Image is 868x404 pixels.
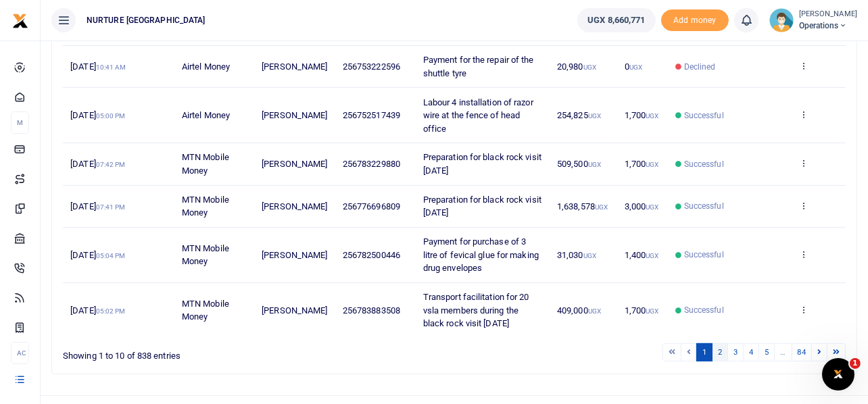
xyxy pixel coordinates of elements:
span: Payment for the repair of the shuttle tyre [423,55,534,78]
span: Labour 4 installation of razor wire at the fence of head office [423,97,533,134]
span: Successful [684,249,724,261]
b: [EMAIL_ADDRESS][DOMAIN_NAME] [22,113,129,138]
small: 10:41 AM [96,64,126,71]
div: Violin says… [11,191,260,222]
small: 05:00 PM [96,112,126,120]
span: 1 [850,358,861,369]
div: You’ll get replies here and in your email:✉️[EMAIL_ADDRESS][DOMAIN_NAME]Our usual reply time🕒unde... [11,78,222,180]
a: UGX 8,660,771 [577,8,655,32]
small: UGX [588,161,601,168]
li: Ac [11,342,29,364]
a: 84 [792,343,812,361]
a: 3 [727,343,744,361]
p: Active [66,17,93,30]
span: NURTURE [GEOGRAPHIC_DATA] [81,14,211,26]
span: 1,700 [625,305,659,315]
span: [PERSON_NAME] [262,61,327,72]
div: Hello [PERSON_NAME],That transaction has been reversed.Violin • 2m ago [11,222,204,272]
span: 256783229880 [343,159,400,169]
span: MTN Mobile Money [182,243,229,267]
span: Transport facilitation for 20 vsla members during the black rock visit [DATE] [423,292,529,328]
div: Fin says… [11,78,260,191]
small: UGX [646,112,658,120]
small: UGX [588,112,601,120]
span: [DATE] [70,110,125,120]
span: Airtel Money [182,110,230,120]
span: [PERSON_NAME] [262,250,327,260]
small: UGX [595,203,608,211]
a: 4 [743,343,759,361]
span: UGX 8,660,771 [587,14,645,27]
small: UGX [646,203,658,211]
span: 0 [625,61,642,72]
div: Profile image for Violin [39,7,60,29]
small: UGX [629,64,642,71]
div: You’ll get replies here and in your email: ✉️ [22,86,211,138]
b: under 5 minutes [33,159,121,170]
small: UGX [588,307,601,315]
span: Preparation for black rock visit [DATE] [423,152,541,176]
span: 256776696809 [343,201,400,211]
a: logo-small logo-large logo-large [12,15,28,25]
li: Toup your wallet [661,9,729,32]
small: UGX [646,307,658,315]
span: 256783883508 [343,305,400,315]
span: 256752517439 [343,110,400,120]
span: Successful [684,304,724,316]
div: Close [237,5,262,30]
div: Profile image for Violin [65,193,78,207]
h1: Violin [66,7,96,17]
small: 07:41 PM [96,203,126,211]
small: UGX [646,161,658,168]
a: Add money [661,14,729,24]
span: 509,500 [557,159,601,169]
span: Airtel Money [182,61,230,72]
span: MTN Mobile Money [182,299,229,322]
span: 254,825 [557,110,601,120]
span: [PERSON_NAME] [262,159,327,169]
small: UGX [583,252,596,259]
div: Showing 1 to 10 of 838 entries [63,342,384,363]
span: Declined [684,61,716,73]
span: 1,400 [625,250,659,260]
img: profile-user [769,8,794,32]
li: M [11,111,29,134]
span: [DATE] [70,159,125,169]
span: [PERSON_NAME] [262,201,327,211]
small: 05:02 PM [96,307,126,315]
div: That transaction has been reversed. [22,251,193,264]
span: 3,000 [625,201,659,211]
button: go back [9,5,34,31]
span: 1,700 [625,110,659,120]
span: [DATE] [70,305,125,315]
span: [PERSON_NAME] [262,110,327,120]
div: joined the conversation [82,194,205,206]
div: Hello [PERSON_NAME], [22,230,193,244]
img: logo-small [12,13,28,29]
span: [DATE] [70,61,126,72]
span: [DATE] [70,250,125,260]
a: profile-user [PERSON_NAME] Operations [769,8,857,32]
span: 20,980 [557,61,596,72]
small: 05:04 PM [96,252,126,259]
a: 5 [758,343,775,361]
small: 07:42 PM [96,161,126,168]
span: MTN Mobile Money [182,152,229,176]
a: 1 [696,343,713,361]
span: 1,638,578 [557,201,608,211]
button: Send a message… [232,295,254,317]
span: [PERSON_NAME] [262,305,327,315]
span: Successful [684,200,724,212]
span: 256753222596 [343,61,400,72]
span: 1,700 [625,159,659,169]
span: 409,000 [557,305,601,315]
small: UGX [583,64,596,71]
span: MTN Mobile Money [182,195,229,218]
b: Violin [82,195,109,205]
a: 2 [712,343,728,361]
iframe: Intercom live chat [822,358,854,390]
div: Violin says… [11,222,260,301]
button: Home [212,5,237,31]
li: Wallet ballance [572,8,660,32]
small: UGX [646,252,658,259]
